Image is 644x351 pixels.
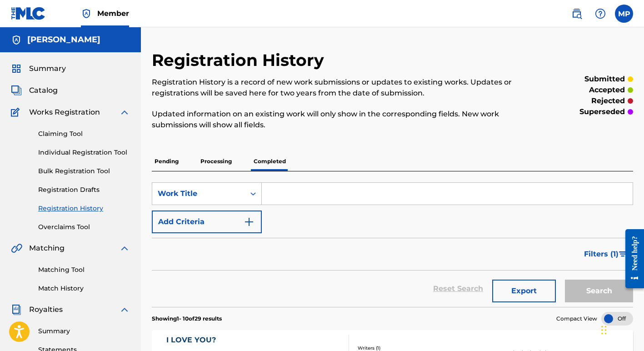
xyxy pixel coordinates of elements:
button: Add Criteria [152,211,262,233]
img: Accounts [11,35,22,45]
p: Processing [198,152,235,171]
p: Registration History is a record of new work submissions or updates to existing works. Updates or... [152,77,522,99]
p: Updated information on an existing work will only show in the corresponding fields. New work subm... [152,109,522,130]
div: User Menu [615,5,633,23]
span: Matching [29,243,65,254]
h5: MARGIE PEREZ [27,35,100,45]
a: Matching Tool [38,265,130,275]
img: expand [119,243,130,254]
p: accepted [589,85,625,95]
p: superseded [579,106,625,117]
a: Registration History [38,204,130,213]
img: 9d2ae6d4665cec9f34b9.svg [244,216,255,227]
p: rejected [591,95,625,106]
form: Search Form [152,182,633,307]
span: Filters ( 1 ) [584,249,619,260]
a: Public Search [568,5,586,23]
a: CatalogCatalog [11,85,58,96]
div: Work Title [158,188,240,199]
a: Claiming Tool [38,129,130,139]
iframe: Resource Center [619,222,644,295]
img: Royalties [11,304,22,315]
div: Help [591,5,609,23]
img: MLC Logo [11,7,46,20]
button: Export [492,280,556,302]
img: search [571,8,582,19]
img: Summary [11,63,22,74]
span: Compact View [556,315,597,323]
span: Works Registration [29,107,100,118]
a: Individual Registration Tool [38,148,130,157]
img: Matching [11,243,22,254]
img: Top Rightsholder [81,8,92,19]
button: Filters (1) [579,243,633,266]
span: Catalog [29,85,58,96]
span: Royalties [29,304,63,315]
p: Pending [152,152,181,171]
a: Match History [38,284,130,293]
img: Catalog [11,85,22,96]
a: Summary [38,326,130,336]
h2: Registration History [152,50,329,70]
img: expand [119,107,130,118]
span: Summary [29,63,66,74]
img: expand [119,304,130,315]
iframe: Chat Widget [599,307,644,351]
a: Registration Drafts [38,185,130,195]
p: submitted [584,74,625,85]
img: help [595,8,606,19]
div: Drag [601,316,607,344]
span: Member [97,8,129,19]
img: Works Registration [11,107,23,118]
a: Bulk Registration Tool [38,166,130,176]
div: I LOVE YOU? [166,335,261,346]
a: Overclaims Tool [38,222,130,232]
p: Showing 1 - 10 of 29 results [152,315,222,323]
p: Completed [251,152,289,171]
a: SummarySummary [11,63,66,74]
